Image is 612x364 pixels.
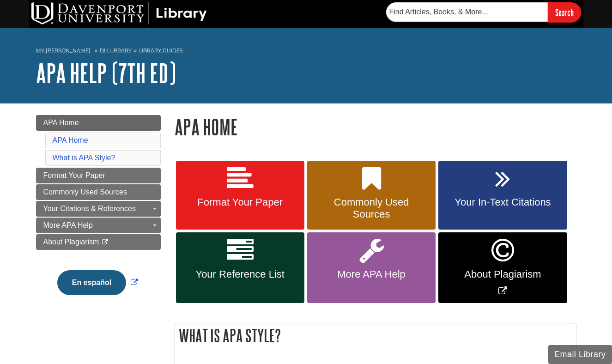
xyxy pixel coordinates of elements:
[386,2,581,22] form: Searches DU Library's articles, books, and more
[55,279,140,286] a: Link opens in new window
[314,268,429,280] span: More APA Help
[36,44,576,59] nav: breadcrumb
[183,196,297,208] span: Format Your Paper
[175,115,576,139] h1: APA Home
[548,2,581,22] input: Search
[445,196,560,208] span: Your In-Text Citations
[36,59,176,87] a: APA Help (7th Ed)
[36,115,161,311] div: Guide Page Menu
[36,234,161,250] a: About Plagiarism
[548,345,612,364] button: Email Library
[445,268,560,280] span: About Plagiarism
[57,270,126,295] button: En español
[43,119,79,127] span: APA Home
[43,221,93,229] span: More APA Help
[43,205,136,212] span: Your Citations & References
[438,232,567,303] a: Link opens in new window
[36,115,161,131] a: APA Home
[31,2,207,24] img: DU Library
[53,154,115,162] a: What is APA Style?
[43,171,105,179] span: Format Your Paper
[176,161,304,230] a: Format Your Paper
[36,184,161,200] a: Commonly Used Sources
[36,168,161,183] a: Format Your Paper
[183,268,297,280] span: Your Reference List
[36,47,91,55] a: My [PERSON_NAME]
[100,47,132,54] a: DU Library
[53,136,88,144] a: APA Home
[43,238,99,246] span: About Plagiarism
[36,218,161,233] a: More APA Help
[176,232,304,303] a: Your Reference List
[101,239,109,245] i: This link opens in a new window
[43,188,127,196] span: Commonly Used Sources
[307,161,436,230] a: Commonly Used Sources
[386,2,548,22] input: Find Articles, Books, & More...
[36,201,161,217] a: Your Citations & References
[307,232,436,303] a: More APA Help
[438,161,567,230] a: Your In-Text Citations
[175,323,576,348] h2: What is APA Style?
[314,196,429,220] span: Commonly Used Sources
[139,47,183,54] a: Library Guides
